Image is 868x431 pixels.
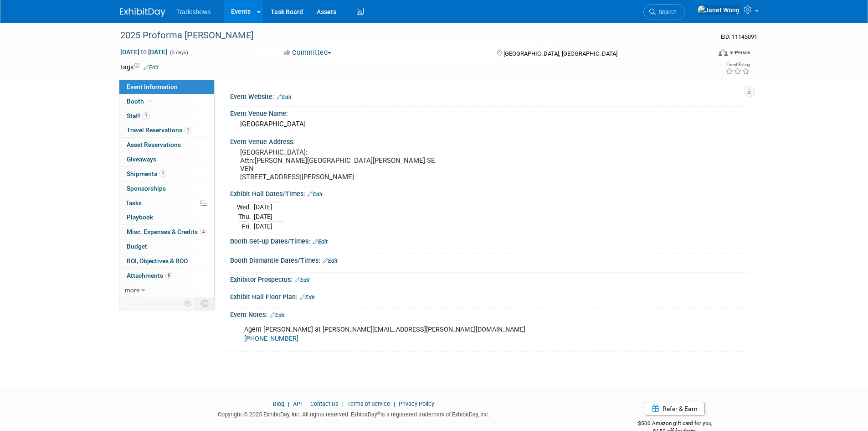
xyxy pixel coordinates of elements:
td: Tags [120,62,159,72]
a: Edit [313,239,328,245]
a: Edit [308,191,323,197]
span: [DATE] [DATE] [120,48,168,56]
a: Travel Reservations1 [119,123,214,137]
span: | [391,400,397,407]
a: Asset Reservations [119,138,214,152]
span: Asset Reservations [127,141,181,148]
a: Shipments1 [119,167,214,181]
sup: ® [377,410,380,415]
a: Terms of Service [347,400,390,407]
span: [GEOGRAPHIC_DATA], [GEOGRAPHIC_DATA] [503,50,617,57]
a: Edit [300,294,315,301]
span: 4 [200,228,207,235]
span: | [303,400,309,407]
a: [PHONE_NUMBER] [244,335,298,343]
span: Playbook [127,213,153,221]
img: Format-Inperson.png [719,49,728,56]
button: Committed [281,48,335,57]
span: Search [656,9,677,16]
span: Giveaways [127,156,156,163]
td: Personalize Event Tab Strip [180,297,196,309]
span: Staff [127,112,149,119]
div: Event Rating [725,62,750,67]
td: [DATE] [254,212,272,222]
a: Misc. Expenses & Credits4 [119,225,214,239]
a: Blog [273,400,284,407]
div: Exhibit Hall Floor Plan: [230,290,749,302]
a: Search [643,4,685,20]
td: [DATE] [254,222,272,231]
a: Giveaways [119,152,214,166]
div: Exhibitor Prospectus: [230,273,749,285]
div: Event Website: [230,90,749,102]
span: Tasks [126,199,142,207]
div: Event Format [657,47,751,61]
span: to [139,48,148,56]
span: Budget [127,243,147,250]
img: Janet Wong [697,5,740,15]
a: Edit [323,258,338,264]
a: Playbook [119,210,214,224]
div: Exhibit Hall Dates/Times: [230,187,749,199]
a: Refer & Earn [645,402,705,415]
div: In-Person [729,49,750,56]
div: Booth Set-up Dates/Times: [230,234,749,246]
a: Sponsorships [119,182,214,196]
div: Booth Dismantle Dates/Times: [230,254,749,265]
a: Privacy Policy [399,400,434,407]
span: Tradeshows [176,8,211,16]
span: Attachments [127,272,172,279]
span: | [286,400,292,407]
td: [DATE] [254,203,272,212]
span: more [125,286,139,294]
span: 6 [165,272,172,279]
td: Wed. [237,203,254,212]
a: more [119,283,214,297]
a: Edit [144,64,159,71]
span: 1 [159,170,166,177]
span: Event Information [127,83,178,90]
span: 1 [185,127,191,134]
div: Copyright © 2025 ExhibitDay, Inc. All rights reserved. ExhibitDay is a registered trademark of Ex... [120,408,588,419]
a: Budget [119,239,214,254]
span: | [340,400,346,407]
span: ROI, Objectives & ROO [127,257,188,265]
a: Staff1 [119,109,214,123]
a: Edit [277,94,292,100]
div: Agent [PERSON_NAME] at [PERSON_NAME][EMAIL_ADDRESS][PERSON_NAME][DOMAIN_NAME] [238,321,648,348]
span: 1 [143,112,149,119]
a: Edit [270,312,285,318]
div: 2025 Proforma [PERSON_NAME] [117,27,697,44]
a: Tasks [119,196,214,210]
span: Shipments [127,170,166,177]
span: Travel Reservations [127,126,191,134]
pre: [GEOGRAPHIC_DATA]: Attn:[PERSON_NAME][GEOGRAPHIC_DATA][PERSON_NAME] SEVEN [STREET_ADDRESS][PERSON... [240,148,436,181]
div: [GEOGRAPHIC_DATA] [237,117,742,131]
a: Attachments6 [119,269,214,283]
img: ExhibitDay [120,8,165,17]
a: API [293,400,302,407]
div: Event Venue Name: [230,107,749,118]
span: Event ID: 11145091 [721,33,757,40]
td: Fri. [237,222,254,231]
a: ROI, Objectives & ROO [119,254,214,268]
td: Thu. [237,212,254,222]
a: Event Information [119,80,214,94]
div: Event Venue Address: [230,135,749,146]
span: Booth [127,98,154,105]
div: Event Notes: [230,308,749,320]
i: Booth reservation complete [148,99,153,104]
td: Toggle Event Tabs [195,297,214,309]
span: Sponsorships [127,185,166,192]
a: Booth [119,94,214,109]
span: (3 days) [169,50,188,56]
a: Contact Us [310,400,339,407]
span: Misc. Expenses & Credits [127,228,207,235]
a: Edit [295,277,310,283]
